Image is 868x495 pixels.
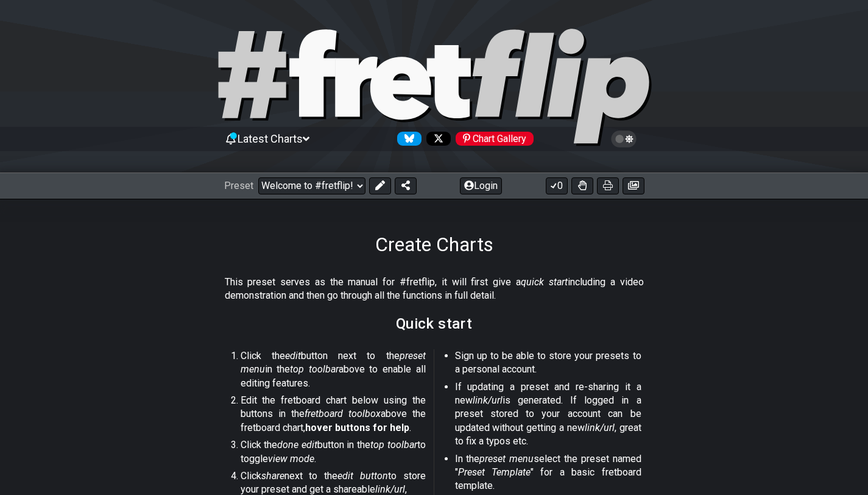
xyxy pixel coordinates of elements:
[585,422,615,433] em: link/url
[571,177,593,194] button: Toggle Dexterity for all fretkits
[305,422,409,433] strong: hover buttons for help
[224,180,253,191] span: Preset
[290,363,339,375] em: top toolbar
[456,132,534,146] div: Chart Gallery
[455,452,641,493] p: In the select the preset named " " for a basic fretboard template.
[337,470,388,482] em: edit button
[546,177,568,194] button: 0
[305,408,381,419] em: fretboard toolbox
[268,453,314,465] em: view mode
[370,439,417,450] em: top toolbar
[241,349,426,390] p: Click the button next to the in the above to enable all editing features.
[458,466,531,478] em: Preset Template
[460,177,502,194] button: Login
[392,132,422,146] a: Follow #fretflip at Bluesky
[375,233,493,256] h1: Create Charts
[396,317,473,330] h2: Quick start
[455,349,641,377] p: Sign up to be able to store your presets to a personal account.
[422,132,451,146] a: Follow #fretflip at X
[375,483,405,495] em: link/url
[623,177,644,194] button: Create image
[479,453,534,465] em: preset menu
[597,177,619,194] button: Print
[261,470,284,482] em: share
[258,177,365,194] select: Preset
[285,350,301,361] em: edit
[241,394,426,435] p: Edit the fretboard chart below using the buttons in the above the fretboard chart, .
[617,134,631,144] span: Toggle light / dark theme
[473,394,503,406] em: link/url
[241,438,426,466] p: Click the button in the to toggle .
[238,132,303,145] span: Latest Charts
[241,350,426,375] em: preset menu
[395,177,417,194] button: Share Preset
[521,276,568,288] em: quick start
[225,276,644,303] p: This preset serves as the manual for #fretflip, it will first give a including a video demonstrat...
[455,380,641,449] p: If updating a preset and re-sharing it a new is generated. If logged in a preset stored to your a...
[277,439,317,450] em: done edit
[369,177,391,194] button: Edit Preset
[451,132,534,146] a: #fretflip at Pinterest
